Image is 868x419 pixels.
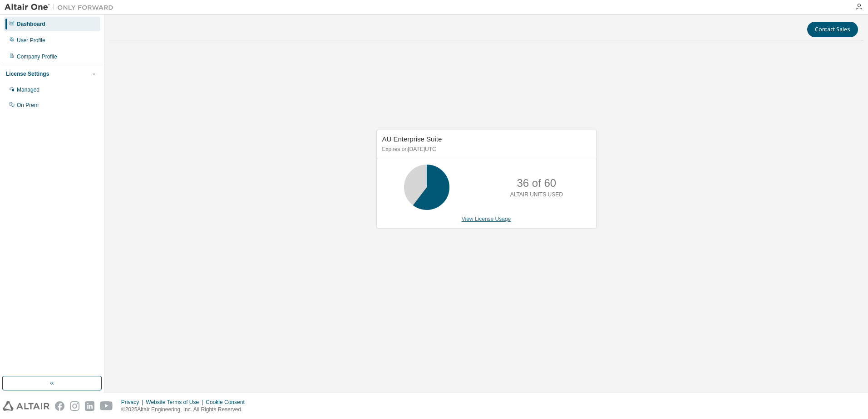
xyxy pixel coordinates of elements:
[17,20,45,28] div: Dashboard
[146,399,206,406] div: Website Terms of Use
[5,3,118,12] img: Altair One
[85,401,94,411] img: linkedin.svg
[70,401,79,411] img: instagram.svg
[382,135,442,143] span: AU Enterprise Suite
[462,216,511,222] a: View License Usage
[121,406,250,414] p: © 2025 Altair Engineering, Inc. All Rights Reserved.
[17,102,39,109] div: On Prem
[510,191,563,199] p: ALTAIR UNITS USED
[17,86,39,93] div: Managed
[807,22,858,37] button: Contact Sales
[3,401,49,411] img: altair_logo.svg
[100,401,113,411] img: youtube.svg
[17,53,57,60] div: Company Profile
[6,70,49,78] div: License Settings
[206,399,250,406] div: Cookie Consent
[382,146,588,153] p: Expires on [DATE] UTC
[121,399,146,406] div: Privacy
[517,175,556,191] p: 36 of 60
[17,37,45,44] div: User Profile
[55,401,64,411] img: facebook.svg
